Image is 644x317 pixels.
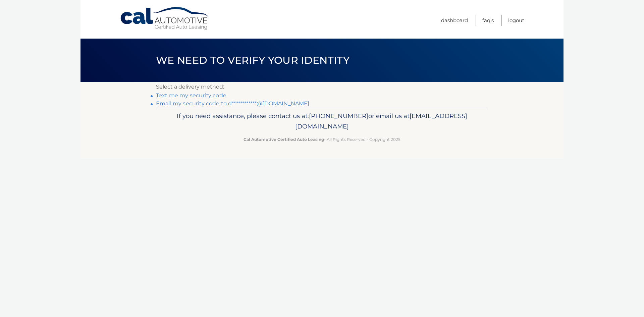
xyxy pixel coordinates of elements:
[244,137,324,142] strong: Cal Automotive Certified Auto Leasing
[160,111,484,132] p: If you need assistance, please contact us at: or email us at
[156,92,226,99] a: Text me my security code
[120,7,210,31] a: Cal Automotive
[482,15,494,26] a: FAQ's
[156,82,488,92] p: Select a delivery method:
[441,15,468,26] a: Dashboard
[160,136,484,143] p: - All Rights Reserved - Copyright 2025
[156,54,350,66] span: We need to verify your identity
[309,112,368,120] span: [PHONE_NUMBER]
[508,15,524,26] a: Logout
